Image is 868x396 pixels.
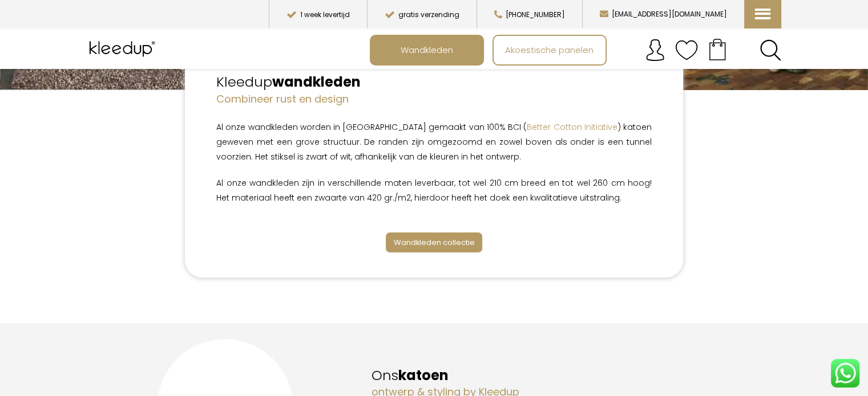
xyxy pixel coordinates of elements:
h2: Kleedup [216,72,652,92]
img: account.svg [644,39,667,62]
a: Better Cotton Initiative [527,121,617,133]
p: Al onze wandkleden worden in [GEOGRAPHIC_DATA] gemaakt van 100% BCI ( ) katoen geweven met een gr... [216,120,652,164]
span: Wandkleden collectie [393,237,474,248]
p: Al onze wandkleden zijn in verschillende maten leverbaar, tot wel 210 cm breed en tot wel 260 cm ... [216,175,652,205]
img: Kleedup [87,35,160,63]
span: Wandkleden [394,39,459,60]
a: Wandkleden collectie [386,232,483,252]
nav: Main menu [370,35,790,66]
h2: Ons [372,366,781,385]
a: Search [760,39,781,61]
a: Your cart [698,35,737,63]
h4: Combineer rust en design [216,92,652,106]
img: verlanglijstje.svg [675,39,698,62]
span: Akoestische panelen [499,39,600,60]
strong: katoen [398,366,449,385]
a: Akoestische panelen [494,36,605,64]
a: Wandkleden [371,36,483,64]
strong: wandkleden [272,72,361,91]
